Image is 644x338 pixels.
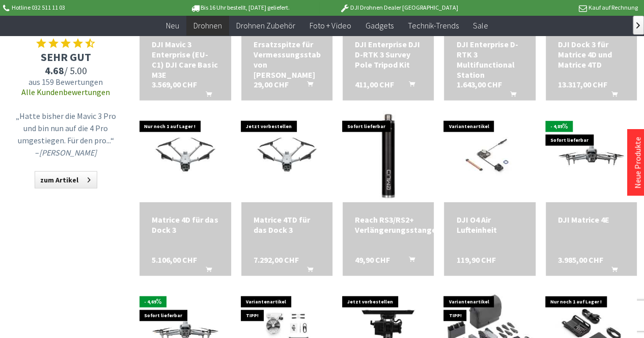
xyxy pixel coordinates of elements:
a: Matrice 4TD für das Dock 3 7.292,00 CHF In den Warenkorb [254,214,320,235]
p: DJI Drohnen Dealer [GEOGRAPHIC_DATA] [319,2,478,14]
div: DJI Mavic 3 Enterprise (EU-C1) DJI Care Basic M3E [152,39,218,80]
img: Matrice 4TD für das Dock 3 [241,122,332,191]
span: 49,90 CHF [355,255,390,265]
a: DJI Enterprise DJI D-RTK 3 Survey Pole Tripod Kit 411,00 CHF In den Warenkorb [355,39,422,70]
span: Drohnen Zubehör [236,20,295,30]
button: In den Warenkorb [396,255,421,268]
span: 119,90 CHF [456,255,495,265]
span: SEHR GUT [12,50,119,64]
span: 1.643,00 CHF [456,79,501,89]
button: In den Warenkorb [295,265,319,278]
a: Reach RS3/RS2+ Verlängerungsstange 49,90 CHF In den Warenkorb [355,214,422,235]
span: Gadgets [365,20,393,30]
span: 411,00 CHF [355,79,394,89]
span: 13.317,00 CHF [558,79,607,89]
div: Reach RS3/RS2+ Verlängerungsstange [355,214,422,235]
a: Ersatzspitze für Vermessungsstab von [PERSON_NAME] 29,00 CHF In den Warenkorb [254,39,320,80]
span: Neu [166,20,179,30]
span: 3.569,00 CHF [152,79,197,89]
button: In den Warenkorb [396,79,421,93]
a: Drohnen Zubehör [229,15,302,36]
a: Gadgets [358,15,400,36]
img: Reach RS3/RS2+ Verlängerungsstange [343,111,434,202]
span: 4.68 [45,64,64,77]
p: „Hatte bisher die Mavic 3 Pro und bin nun auf die 4 Pro umgestiegen. Für den pro...“ – [15,110,117,159]
a: zum Artikel [35,171,97,189]
em: [PERSON_NAME] [39,147,97,158]
a: Technik-Trends [400,15,465,36]
p: Kauf auf Rechnung [479,2,637,14]
a: Neue Produkte [632,137,642,189]
img: Matrice 4D für das Dock 3 [139,122,231,191]
button: In den Warenkorb [498,89,522,103]
span:  [636,22,640,28]
div: DJI Enterprise D-RTK 3 Multifunctional Station [456,39,523,80]
a: Sale [465,15,495,36]
span: 3.985,00 CHF [558,255,603,265]
button: In den Warenkorb [599,265,624,278]
a: Neu [159,15,186,36]
a: DJI Enterprise D-RTK 3 Multifunctional Station 1.643,00 CHF In den Warenkorb [456,39,523,80]
span: 5.106,00 CHF [152,255,197,265]
a: DJI Dock 3 für Matrice 4D und Matrice 4TD 13.317,00 CHF In den Warenkorb [558,39,625,70]
img: DJI O4 Air Lufteinheit [444,122,535,191]
span: Drohnen [193,20,222,30]
a: Matrice 4D für das Dock 3 5.106,00 CHF In den Warenkorb [152,214,218,235]
div: Matrice 4TD für das Dock 3 [254,214,320,235]
div: DJI Enterprise DJI D-RTK 3 Survey Pole Tripod Kit [355,39,422,70]
span: Technik-Trends [407,20,458,30]
img: DJI Matrice 4E [546,131,637,182]
div: DJI O4 Air Lufteinheit [456,214,523,235]
p: Bis 16 Uhr bestellt, [DATE] geliefert. [160,2,319,14]
a: DJI O4 Air Lufteinheit 119,90 CHF [456,214,523,235]
a: Drohnen [186,15,229,36]
a: DJI Mavic 3 Enterprise (EU-C1) DJI Care Basic M3E 3.569,00 CHF In den Warenkorb [152,39,218,80]
a: Foto + Video [302,15,358,36]
a: DJI Matrice 4E 3.985,00 CHF In den Warenkorb [558,214,625,225]
button: In den Warenkorb [193,265,218,278]
div: DJI Matrice 4E [558,214,625,225]
button: In den Warenkorb [599,89,624,103]
span: 29,00 CHF [254,79,289,89]
div: Ersatzspitze für Vermessungsstab von [PERSON_NAME] [254,39,320,80]
span: / 5.00 [12,64,119,77]
span: aus 159 Bewertungen [12,77,119,87]
span: 7.292,00 CHF [254,255,299,265]
div: Matrice 4D für das Dock 3 [152,214,218,235]
button: In den Warenkorb [193,89,218,103]
span: Foto + Video [310,20,351,30]
div: DJI Dock 3 für Matrice 4D und Matrice 4TD [558,39,625,70]
a: Alle Kundenbewertungen [21,87,110,97]
button: In den Warenkorb [295,79,319,93]
p: Hotline 032 511 11 03 [1,2,160,14]
span: Sale [472,20,488,30]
